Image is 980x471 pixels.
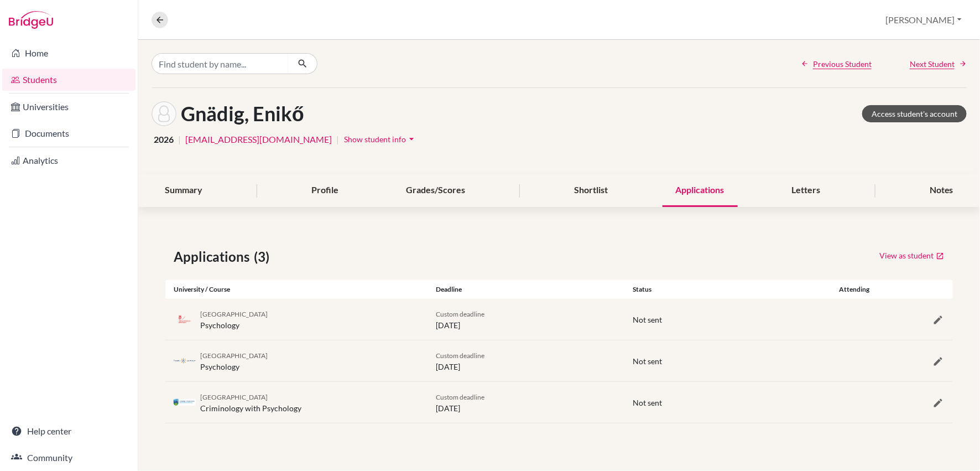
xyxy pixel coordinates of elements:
div: Letters [779,174,834,207]
span: Next Student [910,58,955,70]
span: Custom deadline [436,351,485,360]
a: [EMAIL_ADDRESS][DOMAIN_NAME] [185,133,332,146]
div: Profile [298,174,352,207]
div: Summary [152,174,216,207]
a: Next Student [910,58,967,70]
span: [GEOGRAPHIC_DATA] [200,351,268,360]
img: ie_ucd_11chb4vc.jpeg [174,399,196,406]
div: University / Course [165,284,428,294]
img: Bridge-U [9,11,53,29]
span: Previous Student [813,58,872,70]
span: Show student info [344,134,406,144]
a: Analytics [2,149,135,172]
a: Universities [2,96,135,118]
span: | [336,133,339,146]
a: Documents [2,122,135,144]
span: Custom deadline [436,393,485,401]
i: arrow_drop_down [406,133,417,144]
a: View as student [879,247,945,264]
div: Status [625,284,822,294]
div: Applications [663,174,738,207]
span: Not sent [633,398,663,407]
button: Show student infoarrow_drop_down [343,131,418,148]
span: Custom deadline [436,310,485,318]
div: [DATE] [428,391,625,414]
div: Psychology [200,308,268,331]
span: (3) [254,247,274,267]
a: Access student's account [862,105,967,122]
div: Criminology with Psychology [200,391,301,414]
a: Home [2,42,135,64]
img: nl_rug_5xr4mhnp.png [174,315,196,324]
div: [DATE] [428,349,625,372]
span: [GEOGRAPHIC_DATA] [200,310,268,318]
img: nl_til_4eq1jlri.png [174,357,196,365]
span: | [178,133,181,146]
h1: Gnädig, Enikő [181,102,304,126]
img: Enikő Gnädig's avatar [152,101,176,126]
span: Applications [174,247,254,267]
span: [GEOGRAPHIC_DATA] [200,393,268,401]
div: [DATE] [428,308,625,331]
a: Students [2,69,135,91]
div: Deadline [428,284,625,294]
span: Not sent [633,356,663,366]
div: Grades/Scores [393,174,478,207]
div: Psychology [200,349,268,372]
a: Help center [2,420,135,442]
input: Find student by name... [152,53,289,74]
span: 2026 [154,133,174,146]
span: Not sent [633,315,663,324]
a: Community [2,447,135,469]
button: [PERSON_NAME] [881,9,967,30]
div: Notes [916,174,967,207]
div: Shortlist [561,174,622,207]
div: Attending [822,284,888,294]
a: Previous Student [801,58,872,70]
